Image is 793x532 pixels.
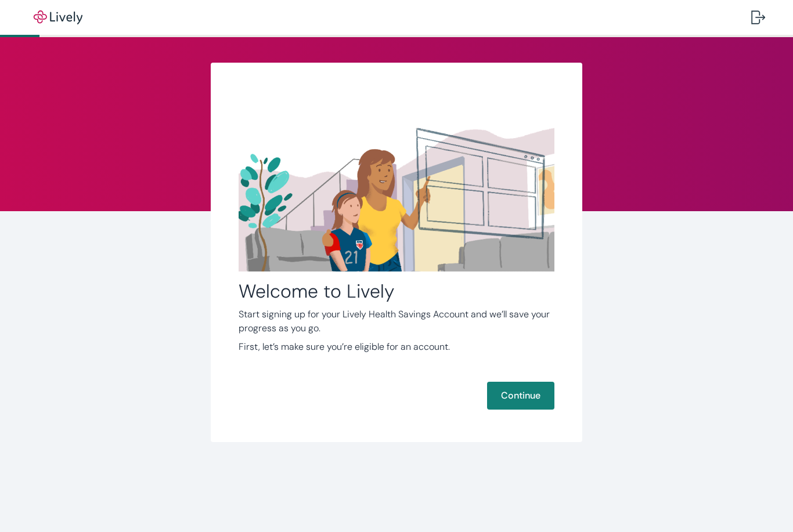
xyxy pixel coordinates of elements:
[487,382,554,410] button: Continue
[239,307,554,335] p: Start signing up for your Lively Health Savings Account and we’ll save your progress as you go.
[742,3,774,31] button: Log out
[26,10,91,24] img: Lively
[239,340,554,354] p: First, let’s make sure you’re eligible for an account.
[239,280,554,303] h2: Welcome to Lively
